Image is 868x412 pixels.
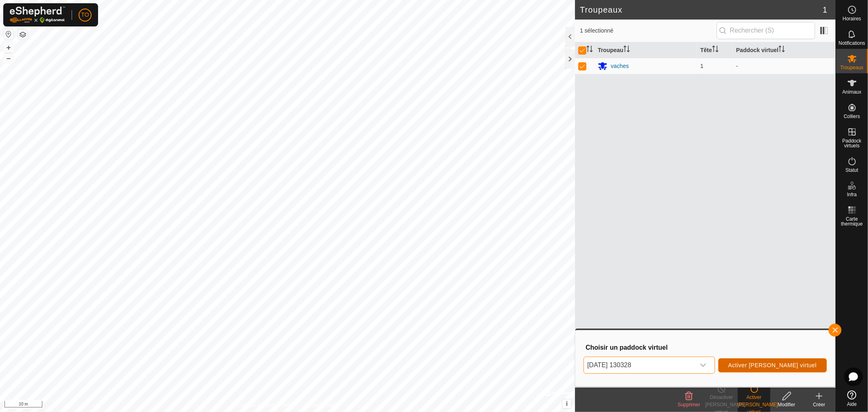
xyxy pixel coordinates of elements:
[717,22,815,39] input: Rechercher (S)
[823,4,827,16] span: 1
[586,47,593,53] p-sorticon: Activer pour trier
[678,402,700,408] span: Supprimer
[237,401,294,409] a: Politique de confidentialité
[844,114,860,119] span: Colliers
[304,401,338,409] a: Contactez-nous
[728,362,817,368] span: Activer [PERSON_NAME] virtuel
[81,11,89,19] span: TO
[4,43,13,53] button: +
[4,53,13,63] button: –
[846,168,858,173] span: Statut
[842,90,861,94] span: Animaux
[4,29,13,39] button: Réinitialiser la carte
[803,401,835,408] div: Créer
[843,16,861,21] span: Horaires
[712,47,719,53] p-sorticon: Activer pour trier
[580,26,717,35] span: 1 sélectionné
[733,58,835,74] td: -
[697,42,733,58] th: Tête
[836,387,868,410] a: Aide
[778,47,785,53] p-sorticon: Activer pour trier
[695,357,711,373] div: dropdown trigger
[611,62,629,70] div: vaches
[10,7,65,23] img: Logo Gallagher
[623,47,630,53] p-sorticon: Activer pour trier
[595,42,697,58] th: Troupeau
[847,192,857,197] span: Infra
[839,41,865,46] span: Notifications
[18,30,28,39] button: Couches de carte
[562,399,571,408] button: i
[700,63,704,69] span: 1
[770,401,803,408] div: Modifier
[584,357,695,373] span: 2025-08-12 130328
[733,42,835,58] th: Paddock virtuel
[838,217,866,226] span: Carte thermique
[838,138,866,148] span: Paddock virtuels
[847,402,857,407] span: Aide
[840,65,864,70] span: Troupeaux
[718,358,827,373] button: Activer [PERSON_NAME] virtuel
[580,5,823,15] h2: Troupeaux
[586,344,827,351] h3: Choisir un paddock virtuel
[566,400,568,407] span: i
